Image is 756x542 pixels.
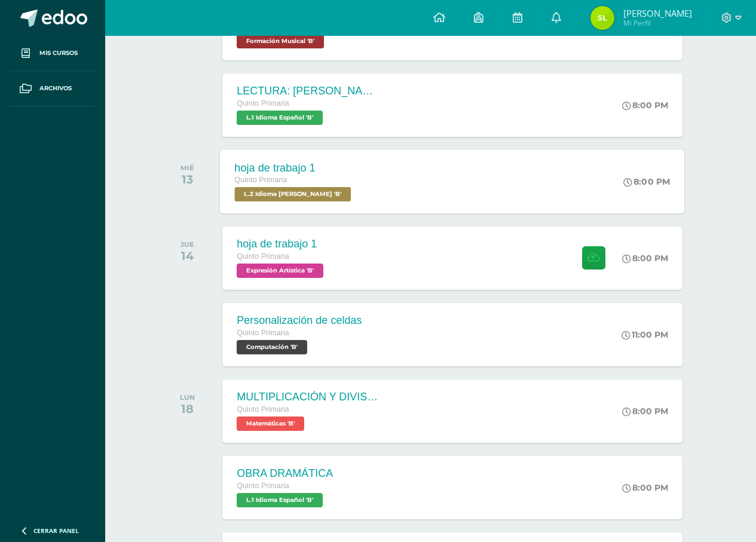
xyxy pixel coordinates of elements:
[237,340,307,354] span: Computación 'B'
[39,48,78,58] span: Mis cursos
[237,252,289,261] span: Quinto Primaria
[623,18,692,28] span: Mi Perfil
[623,7,692,19] span: [PERSON_NAME]
[235,176,287,184] span: Quinto Primaria
[237,405,289,414] span: Quinto Primaria
[624,176,671,187] div: 8:00 PM
[39,84,72,93] span: Archivos
[622,482,668,493] div: 8:00 PM
[622,329,668,340] div: 11:00 PM
[180,249,194,263] div: 14
[237,34,324,48] span: Formación Musical 'B'
[590,6,614,30] img: 33177dedb9c015e9fb844d0f067e2225.png
[33,526,79,535] span: Cerrar panel
[180,402,195,416] div: 18
[237,417,304,431] span: Matemáticas 'B'
[10,36,96,71] a: Mis cursos
[237,391,380,403] div: MULTIPLICACIÓN Y DIVISIÓN CON NÚMEROS DECIMALES
[237,314,362,327] div: Personalización de celdas
[180,172,194,186] div: 13
[237,329,289,337] span: Quinto Primaria
[235,161,354,174] div: hoja de trabajo 1
[237,467,333,480] div: OBRA DRAMÁTICA
[180,164,194,172] div: MIÉ
[10,71,96,106] a: Archivos
[180,393,195,402] div: LUN
[237,238,326,250] div: hoja de trabajo 1
[622,100,668,111] div: 8:00 PM
[180,240,194,249] div: JUE
[237,85,380,97] div: LECTURA: [PERSON_NAME] EL DIBUJANTE
[237,111,323,125] span: L.1 Idioma Español 'B'
[622,253,668,264] div: 8:00 PM
[237,99,289,108] span: Quinto Primaria
[622,406,668,417] div: 8:00 PM
[237,493,323,507] span: L.1 Idioma Español 'B'
[235,187,351,201] span: L.2 Idioma Maya Kaqchikel 'B'
[237,264,323,278] span: Expresión Artística 'B'
[237,482,289,490] span: Quinto Primaria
